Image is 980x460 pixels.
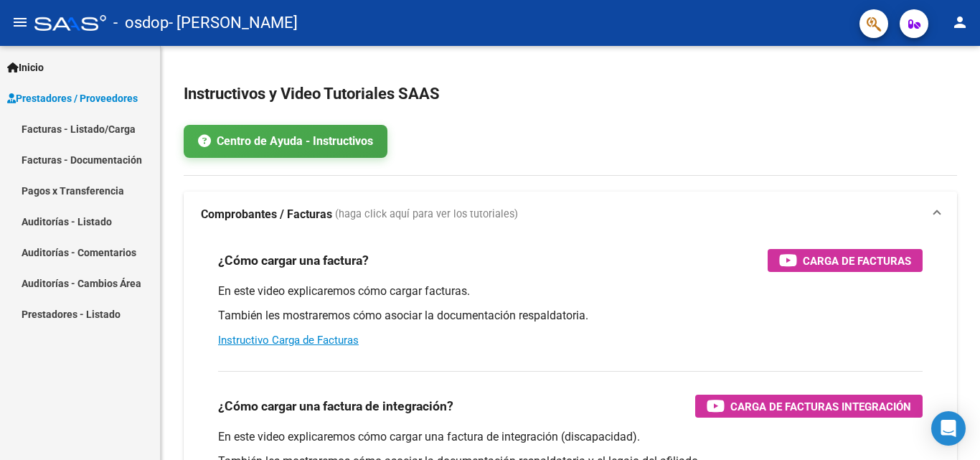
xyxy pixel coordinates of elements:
span: - [PERSON_NAME] [169,7,298,39]
span: Inicio [7,60,44,75]
p: En este video explicaremos cómo cargar una factura de integración (discapacidad). [218,429,923,445]
a: Centro de Ayuda - Instructivos [184,125,387,158]
span: (haga click aquí para ver los tutoriales) [335,207,518,222]
span: Carga de Facturas [803,252,911,270]
mat-icon: menu [11,14,29,31]
mat-icon: person [951,14,969,31]
span: Prestadores / Proveedores [7,90,138,106]
span: - osdop [113,7,169,39]
div: Open Intercom Messenger [931,411,966,446]
h3: ¿Cómo cargar una factura de integración? [218,396,453,416]
button: Carga de Facturas Integración [695,395,923,418]
h3: ¿Cómo cargar una factura? [218,250,369,271]
h2: Instructivos y Video Tutoriales SAAS [184,80,957,108]
p: En este video explicaremos cómo cargar facturas. [218,283,923,299]
strong: Comprobantes / Facturas [201,207,332,222]
button: Carga de Facturas [768,249,923,272]
a: Instructivo Carga de Facturas [218,334,359,347]
span: Carga de Facturas Integración [730,398,911,416]
p: También les mostraremos cómo asociar la documentación respaldatoria. [218,308,923,324]
mat-expansion-panel-header: Comprobantes / Facturas (haga click aquí para ver los tutoriales) [184,192,957,238]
